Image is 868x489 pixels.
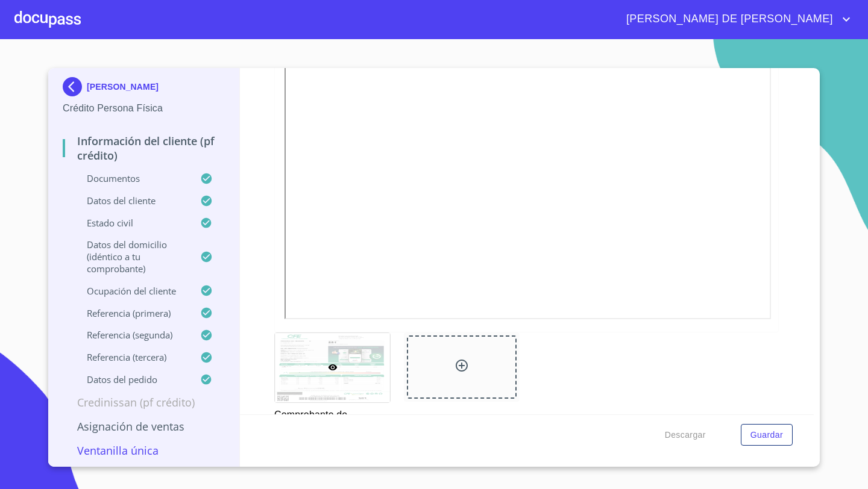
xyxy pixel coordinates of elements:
p: Referencia (segunda) [63,329,200,341]
p: Credinissan (PF crédito) [63,395,225,410]
p: Asignación de Ventas [63,419,225,434]
p: Información del cliente (PF crédito) [63,134,225,163]
span: Guardar [750,428,783,443]
p: Ventanilla única [63,443,225,458]
button: account of current user [617,10,854,29]
p: Ocupación del Cliente [63,285,200,297]
p: Datos del cliente [63,195,200,207]
p: Datos del domicilio (idéntico a tu comprobante) [63,238,200,275]
p: Referencia (primera) [63,307,200,319]
span: [PERSON_NAME] DE [PERSON_NAME] [617,10,839,29]
p: Datos del pedido [63,373,200,385]
button: Guardar [741,424,793,446]
div: [PERSON_NAME] [63,77,225,101]
img: Docupass spot blue [63,77,87,96]
p: Referencia (tercera) [63,351,200,363]
p: Crédito Persona Física [63,101,225,116]
p: Estado Civil [63,217,200,229]
p: Documentos [63,172,200,184]
p: Comprobante de Domicilio [274,403,389,437]
span: Descargar [665,428,706,443]
button: Descargar [660,424,711,446]
p: [PERSON_NAME] [87,82,159,92]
